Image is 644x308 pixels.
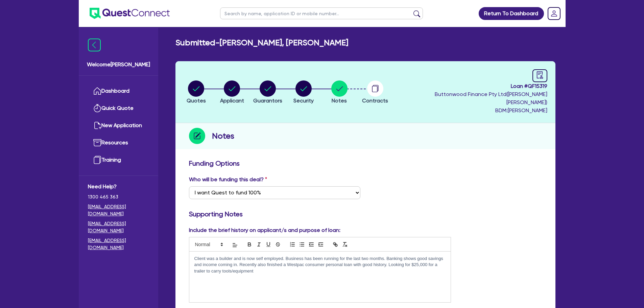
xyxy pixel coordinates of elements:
a: [EMAIL_ADDRESS][DOMAIN_NAME] [88,203,149,217]
img: quest-connect-logo-blue [90,8,170,19]
img: quick-quote [93,104,101,112]
a: [EMAIL_ADDRESS][DOMAIN_NAME] [88,237,149,251]
img: icon-menu-close [88,39,101,51]
a: Return To Dashboard [479,7,544,20]
button: Contracts [362,80,388,105]
a: Dropdown toggle [545,5,563,22]
span: Notes [332,97,347,104]
button: Guarantors [253,80,283,105]
a: Training [88,151,149,169]
img: resources [93,139,101,147]
a: Quick Quote [88,100,149,117]
span: Applicant [220,97,244,104]
span: BDM: [PERSON_NAME] [395,106,547,115]
span: Buttonwood Finance Pty Ltd ( [PERSON_NAME] [PERSON_NAME] ) [435,91,547,105]
a: audit [532,69,547,82]
h3: Funding Options [189,159,542,167]
span: Security [293,97,314,104]
span: Welcome [PERSON_NAME] [87,61,150,69]
h2: Notes [212,130,234,142]
span: audit [536,71,544,79]
button: Quotes [186,80,206,105]
span: Quotes [187,97,206,104]
button: Notes [331,80,348,105]
span: Need Help? [88,183,149,191]
a: New Application [88,117,149,134]
span: Contracts [362,97,388,104]
h3: Supporting Notes [189,210,542,218]
img: new-application [93,121,101,129]
img: training [93,156,101,164]
a: Dashboard [88,82,149,100]
h2: Submitted - [PERSON_NAME], [PERSON_NAME] [175,38,348,48]
label: Include the brief history on applicant/s and purpose of loan: [189,226,340,234]
button: Security [293,80,314,105]
label: Who will be funding this deal? [189,175,267,184]
a: Resources [88,134,149,151]
img: step-icon [189,128,205,144]
a: [EMAIL_ADDRESS][DOMAIN_NAME] [88,220,149,234]
span: Guarantors [253,97,282,104]
button: Applicant [220,80,244,105]
span: Loan # QF15319 [395,82,547,90]
span: 1300 465 363 [88,193,149,200]
input: Search by name, application ID or mobile number... [220,7,423,19]
p: Client was a builder and is now self employed. Business has been running for the last two months.... [194,256,446,274]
